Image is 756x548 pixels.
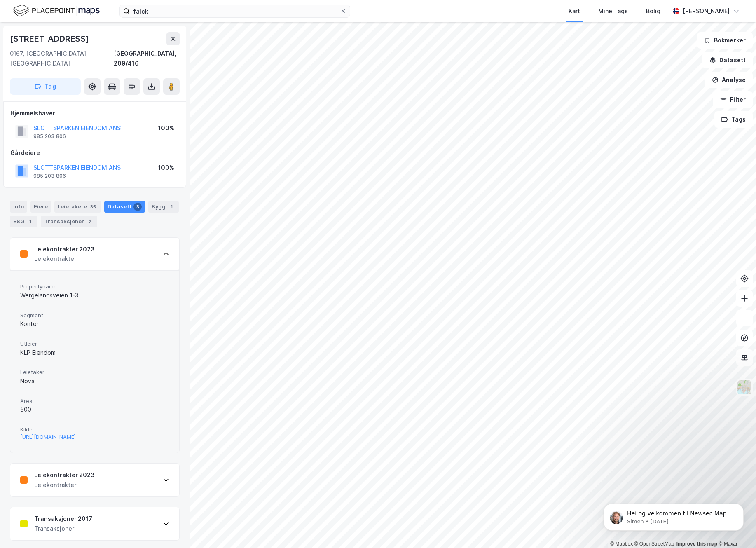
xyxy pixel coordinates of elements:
img: logo.f888ab2527a4732fd821a326f86c7f29.svg [13,4,100,18]
span: Utleier [20,340,169,347]
button: Filter [713,91,753,108]
div: Leiekontrakter [34,480,95,490]
div: Kart [569,6,580,16]
span: Areal [20,398,169,405]
div: [GEOGRAPHIC_DATA], 209/416 [114,49,180,68]
div: Transaksjoner [34,524,92,534]
button: Analyse [705,72,753,88]
div: Transaksjoner 2017 [34,514,92,524]
div: Wergelandsveien 1-3 [20,290,169,300]
div: 100% [158,123,174,133]
input: Søk på adresse, matrikkel, gårdeiere, leietakere eller personer [130,5,340,17]
iframe: Intercom notifications message [591,486,756,544]
div: KLP Eiendom [20,348,169,358]
div: Hjemmelshaver [10,108,179,118]
div: Mine Tags [598,6,628,16]
div: Leietakere [54,201,101,213]
div: Leiekontrakter [34,254,95,264]
button: Bokmerker [697,32,753,49]
div: 2 [86,218,94,226]
button: Datasett [702,52,753,68]
div: Bygg [148,201,179,213]
div: [PERSON_NAME] [683,6,730,16]
img: Z [737,379,752,395]
div: Transaksjoner [41,216,97,227]
span: Leietaker [20,369,169,376]
div: 100% [158,163,174,173]
div: Nova [20,376,169,386]
div: [STREET_ADDRESS] [10,32,91,45]
span: Kilde [20,426,169,433]
div: 0167, [GEOGRAPHIC_DATA], [GEOGRAPHIC_DATA] [10,49,114,68]
span: Propertyname [20,283,169,290]
span: Segment [20,312,169,319]
div: Leiekontrakter 2023 [34,470,95,480]
div: 35 [89,203,98,211]
div: Leiekontrakter 2023 [34,244,95,254]
div: ESG [10,216,37,227]
button: Tags [714,111,753,128]
button: Tag [10,78,81,95]
a: OpenStreetMap [634,541,674,547]
div: 3 [133,203,142,211]
div: Bolig [646,6,660,16]
div: 985 203 806 [33,173,66,179]
div: 1 [167,203,176,211]
div: Kontor [20,319,169,329]
div: 985 203 806 [33,133,66,140]
div: Datasett [104,201,145,213]
div: Eiere [30,201,51,213]
a: Mapbox [610,541,633,547]
div: Info [10,201,27,213]
button: [URL][DOMAIN_NAME] [20,433,76,440]
div: 1 [26,218,34,226]
div: 500 [20,405,169,415]
a: Improve this map [676,541,717,547]
div: Gårdeiere [10,148,179,158]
